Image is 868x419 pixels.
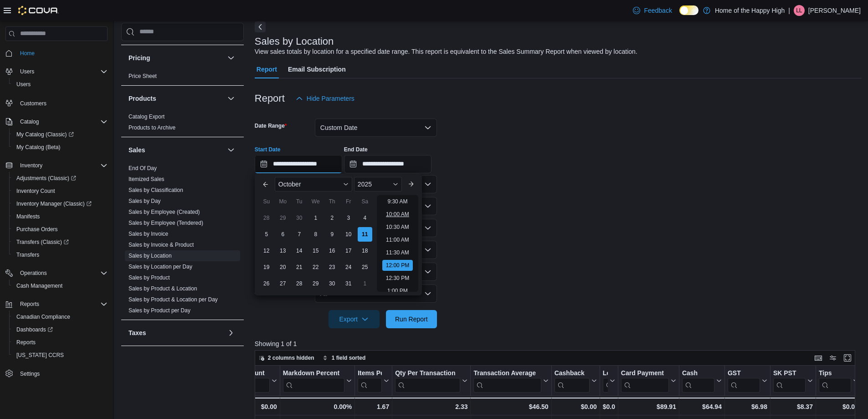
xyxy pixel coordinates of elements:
span: Catalog Export [128,113,164,120]
span: Sales by Product per Day [128,307,190,314]
nav: Complex example [5,43,108,404]
span: Reports [13,337,108,348]
div: day-30 [292,211,307,225]
li: 1:00 PM [384,285,411,296]
a: Adjustments (Classic) [13,173,80,184]
span: Purchase Orders [13,224,108,235]
span: Sales by Invoice [128,230,168,238]
div: day-20 [276,260,290,274]
a: Sales by Location per Day [128,264,192,270]
input: Press the down key to enter a popover containing a calendar. Press the escape key to close the po... [255,155,342,173]
div: Sales [121,163,244,320]
div: 0.00% [283,401,352,412]
a: Canadian Compliance [13,311,74,322]
button: Home [2,47,111,60]
p: Showing 1 of 1 [255,339,862,348]
button: Inventory [16,160,46,171]
span: Cash Management [13,280,108,291]
button: Tips [819,369,858,393]
span: Manifests [16,213,40,220]
span: Sales by Invoice & Product [128,241,194,248]
span: Catalog [20,118,39,125]
button: Custom Date [315,119,437,137]
div: day-17 [341,243,356,258]
button: Products [128,94,224,103]
a: Users [13,79,34,90]
a: Transfers [13,249,43,260]
span: Settings [16,368,108,379]
span: End Of Day [128,165,157,172]
div: Th [325,194,339,209]
span: Cash Management [16,282,62,290]
div: Markdown Percent [283,369,344,393]
a: Settings [16,368,43,379]
p: Home of the Happy High [715,5,785,16]
div: day-1 [358,276,372,291]
div: GST [728,369,760,378]
button: 1 field sorted [319,352,370,363]
a: Sales by Product per Day [128,307,190,314]
h3: Products [128,94,156,103]
button: Operations [16,268,51,279]
span: 2025 [358,181,372,188]
a: [US_STATE] CCRS [13,350,67,361]
div: Total Discount [221,369,269,378]
div: day-28 [292,276,307,291]
h3: Sales [128,145,145,155]
button: Sales [128,145,224,155]
span: Inventory Manager (Classic) [13,198,108,209]
span: October [278,181,301,188]
span: Users [20,68,34,75]
span: Reports [16,299,108,310]
span: Settings [20,370,40,378]
button: Pricing [226,52,236,63]
a: Products to Archive [128,124,175,131]
button: Users [2,65,111,78]
span: Inventory [20,162,42,169]
button: My Catalog (Beta) [9,141,111,154]
span: Email Subscription [288,60,346,78]
span: Products to Archive [128,124,175,131]
div: day-23 [325,260,339,274]
a: Sales by Product & Location [128,285,197,292]
a: My Catalog (Classic) [9,128,111,141]
a: Sales by Product & Location per Day [128,296,218,303]
button: Hide Parameters [292,89,358,108]
div: day-31 [341,276,356,291]
button: Run Report [386,310,437,328]
button: Export [329,310,380,328]
button: Reports [9,336,111,349]
span: My Catalog (Beta) [16,144,61,151]
button: Catalog [16,116,42,127]
button: Sales [226,145,236,155]
div: $0.00 [221,401,277,412]
span: Customers [20,100,46,107]
div: day-19 [259,260,274,274]
span: Inventory Count [16,187,55,195]
a: Sales by Employee (Created) [128,209,200,215]
div: day-22 [308,260,323,274]
button: Purchase Orders [9,223,111,236]
a: Sales by Invoice [128,231,168,237]
div: Card Payment [621,369,669,393]
a: Customers [16,98,50,109]
button: Inventory [2,159,111,172]
li: 12:30 PM [382,273,413,284]
div: Qty Per Transaction [395,369,460,393]
div: day-18 [358,243,372,258]
div: Qty Per Transaction [395,369,460,378]
a: Purchase Orders [13,224,62,235]
li: 10:00 AM [382,209,413,220]
div: October, 2025 [258,210,373,292]
div: Tips [819,369,851,393]
a: Inventory Manager (Classic) [9,197,111,210]
a: Sales by Day [128,198,161,204]
a: Feedback [629,1,675,20]
h3: Taxes [128,328,146,337]
p: [PERSON_NAME] [808,5,861,16]
div: day-12 [259,243,274,258]
div: Markdown Percent [283,369,344,378]
div: 1.67 [358,401,389,412]
div: day-15 [308,243,323,258]
h3: Sales by Location [255,36,334,47]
